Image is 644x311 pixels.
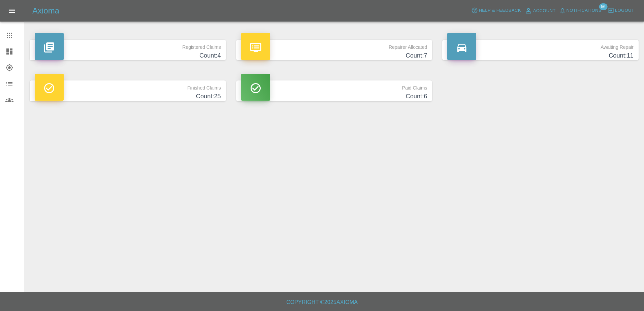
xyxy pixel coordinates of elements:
a: Account [523,5,557,16]
p: Finished Claims [35,80,221,92]
p: Repairer Allocated [241,40,427,51]
p: Registered Claims [35,40,221,51]
button: Notifications [557,5,603,16]
h5: Axioma [32,5,59,16]
h4: Count: 7 [241,51,427,60]
h4: Count: 25 [35,92,221,101]
h4: Count: 11 [447,51,634,60]
span: Notifications [567,7,602,14]
h4: Count: 6 [241,92,427,101]
button: Logout [606,5,636,16]
a: Registered ClaimsCount:4 [30,40,226,60]
h6: Copyright © 2025 Axioma [5,298,639,307]
a: Paid ClaimsCount:6 [236,80,432,101]
span: 56 [599,3,607,10]
h4: Count: 4 [35,51,221,60]
a: Finished ClaimsCount:25 [30,80,226,101]
a: Awaiting RepairCount:11 [442,40,639,60]
span: Account [533,7,556,15]
span: Help & Feedback [479,7,521,14]
a: Repairer AllocatedCount:7 [236,40,432,60]
button: Open drawer [4,3,20,19]
p: Awaiting Repair [447,40,634,51]
button: Help & Feedback [470,5,522,16]
span: Logout [615,7,634,14]
p: Paid Claims [241,80,427,92]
